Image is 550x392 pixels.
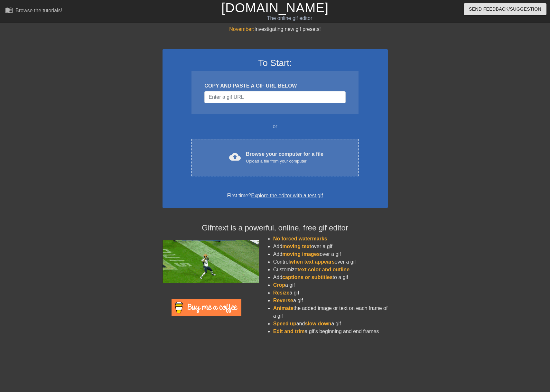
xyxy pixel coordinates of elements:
[179,123,371,130] div: or
[273,250,388,258] li: Add over a gif
[282,251,320,257] span: moving images
[273,258,388,266] li: Control over a gif
[204,82,345,90] div: COPY AND PASTE A GIF URL BELOW
[5,6,13,14] span: menu_book
[251,193,323,198] a: Explore the editor with a test gif
[229,26,254,32] span: November:
[221,1,329,15] a: [DOMAIN_NAME]
[246,150,323,164] div: Browse your computer for a file
[305,321,331,326] span: slow down
[469,5,541,13] span: Send Feedback/Suggestion
[273,305,294,311] span: Animate
[464,3,546,15] button: Send Feedback/Suggestion
[273,243,388,250] li: Add over a gif
[273,274,388,281] li: Add to a gif
[187,14,393,22] div: The online gif editor
[273,298,293,303] span: Reverse
[171,192,379,200] div: First time?
[163,25,388,33] div: Investigating new gif presets!
[163,223,388,233] h4: Gifntext is a powerful, online, free gif editor
[273,304,388,320] li: the added image or text on each frame of a gif
[273,290,290,295] span: Resize
[273,328,388,335] li: a gif's beginning and end frames
[273,289,388,297] li: a gif
[282,275,332,280] span: captions or subtitles
[273,281,388,289] li: a gif
[163,240,259,283] img: football_small.gif
[171,58,379,69] h3: To Start:
[273,266,388,274] li: Customize
[273,320,388,328] li: and a gif
[273,321,296,326] span: Speed up
[273,297,388,304] li: a gif
[273,282,285,288] span: Crop
[204,91,345,103] input: Username
[5,6,62,16] a: Browse the tutorials!
[15,8,62,13] div: Browse the tutorials!
[273,329,305,334] span: Edit and trim
[290,259,335,265] span: when text appears
[246,158,323,164] div: Upload a file from your computer
[229,151,241,163] span: cloud_upload
[273,236,327,241] span: No forced watermarks
[297,267,350,272] span: text color and outline
[172,299,241,316] img: Buy Me A Coffee
[282,244,311,249] span: moving text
